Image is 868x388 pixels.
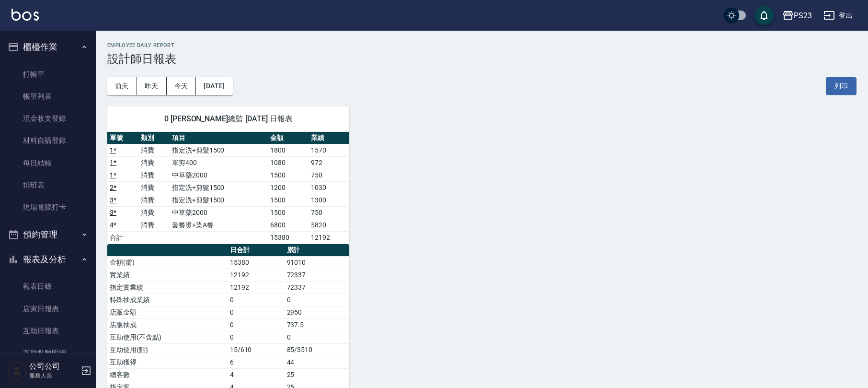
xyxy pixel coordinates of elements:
td: 15/610 [228,343,285,356]
button: 列印 [826,77,857,95]
th: 金額 [268,132,308,144]
span: 0 [PERSON_NAME]總監 [DATE] 日報表 [119,114,338,124]
button: PS23 [778,6,816,25]
td: 972 [308,156,349,169]
a: 現金收支登錄 [4,107,92,129]
button: 登出 [820,7,857,24]
a: 打帳單 [4,63,92,85]
button: 櫃檯作業 [4,35,92,59]
td: 消費 [138,156,170,169]
td: 單剪400 [170,156,268,169]
td: 0 [228,294,285,306]
a: 每日結帳 [4,152,92,174]
td: 0 [228,318,285,331]
td: 0 [285,331,350,343]
td: 指定實業績 [107,281,228,294]
td: 店販抽成 [107,318,228,331]
td: 12192 [308,231,349,244]
th: 單號 [107,132,138,144]
button: 預約管理 [4,222,92,247]
a: 材料自購登錄 [4,129,92,152]
td: 1800 [268,144,308,156]
td: 0 [228,331,285,343]
td: 72337 [285,269,350,281]
button: save [754,6,774,25]
td: 消費 [138,206,170,219]
button: 報表及分析 [4,247,92,272]
th: 業績 [308,132,349,144]
button: 前天 [107,77,137,95]
td: 1030 [308,181,349,194]
div: PS23 [794,10,812,22]
td: 消費 [138,219,170,231]
a: 帳單列表 [4,85,92,107]
a: 報表目錄 [4,275,92,297]
th: 日合計 [228,244,285,257]
td: 91010 [285,256,350,269]
td: 0 [285,294,350,306]
td: 6 [228,356,285,368]
td: 1500 [268,194,308,206]
td: 消費 [138,144,170,156]
td: 5820 [308,219,349,231]
th: 類別 [138,132,170,144]
td: 實業績 [107,269,228,281]
td: 737.5 [285,318,350,331]
td: 消費 [138,181,170,194]
h2: Employee Daily Report [107,42,857,48]
th: 累計 [285,244,350,257]
td: 750 [308,206,349,219]
td: 指定洗+剪髮1500 [170,181,268,194]
td: 總客數 [107,368,228,381]
button: 今天 [167,77,196,95]
a: 互助點數明細 [4,342,92,364]
td: 指定洗+剪髮1500 [170,144,268,156]
td: 4 [228,368,285,381]
td: 消費 [138,169,170,181]
a: 互助日報表 [4,320,92,342]
td: 特殊抽成業績 [107,294,228,306]
td: 指定洗+剪髮1500 [170,194,268,206]
td: 套餐燙+染A餐 [170,219,268,231]
td: 1200 [268,181,308,194]
td: 合計 [107,231,138,244]
td: 1080 [268,156,308,169]
td: 750 [308,169,349,181]
a: 排班表 [4,174,92,196]
td: 0 [228,306,285,318]
img: Person [8,361,27,380]
p: 服務人員 [29,371,78,380]
td: 1570 [308,144,349,156]
td: 互助使用(點) [107,343,228,356]
table: a dense table [107,132,349,244]
td: 店販金額 [107,306,228,318]
button: 昨天 [137,77,167,95]
td: 消費 [138,194,170,206]
td: 互助使用(不含點) [107,331,228,343]
td: 85/3510 [285,343,350,356]
td: 1500 [268,169,308,181]
td: 15380 [268,231,308,244]
th: 項目 [170,132,268,144]
td: 12192 [228,281,285,294]
td: 1300 [308,194,349,206]
a: 現場電腦打卡 [4,196,92,218]
td: 72337 [285,281,350,294]
td: 6800 [268,219,308,231]
img: Logo [11,9,39,21]
h3: 設計師日報表 [107,52,857,66]
h5: 公司公司 [29,362,78,371]
td: 金額(虛) [107,256,228,269]
td: 1500 [268,206,308,219]
td: 25 [285,368,350,381]
td: 互助獲得 [107,356,228,368]
td: 15380 [228,256,285,269]
td: 44 [285,356,350,368]
button: [DATE] [196,77,232,95]
a: 店家日報表 [4,298,92,320]
td: 中草藥2000 [170,169,268,181]
td: 2950 [285,306,350,318]
td: 中草藥2000 [170,206,268,219]
td: 12192 [228,269,285,281]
